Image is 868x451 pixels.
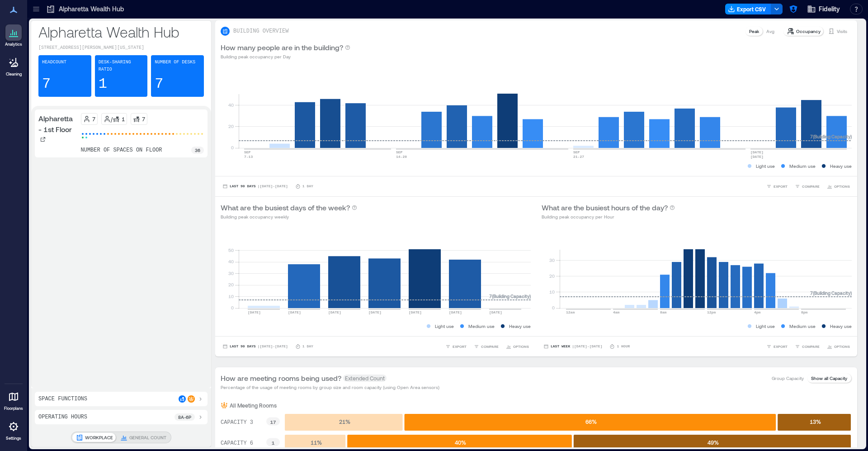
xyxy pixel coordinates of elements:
button: Last 90 Days |[DATE]-[DATE] [221,342,290,351]
text: [DATE] [368,310,382,314]
button: COMPARE [793,182,821,191]
p: Building peak occupancy weekly [221,213,357,220]
button: EXPORT [764,182,789,191]
button: EXPORT [764,342,789,351]
p: 36 [195,147,200,154]
p: 7 [92,115,95,123]
p: Operating Hours [38,413,87,421]
tspan: 50 [228,247,234,253]
text: [DATE] [409,310,422,314]
p: Light use [435,323,454,330]
text: 7-13 [244,155,253,159]
text: 14-20 [396,155,407,159]
span: Fidelity [819,5,840,14]
text: [DATE] [750,155,764,159]
p: Alpharetta Wealth Hub [38,23,204,41]
p: Building peak occupancy per Day [221,53,350,60]
p: Occupancy [796,28,821,35]
p: How many people are in the building? [221,42,343,53]
button: COMPARE [472,342,500,351]
tspan: 40 [228,102,234,108]
text: 4am [613,310,620,314]
button: Fidelity [804,2,843,16]
span: COMPARE [481,344,499,349]
text: 21 % [339,418,350,425]
p: Avg [766,28,774,35]
a: Settings [3,416,24,444]
text: SEP [396,150,403,154]
button: Export CSV [725,4,771,14]
p: / [111,115,113,123]
p: Headcount [42,59,66,66]
p: Heavy use [509,323,531,330]
p: GENERAL COUNT [129,434,166,441]
button: Last Week |[DATE]-[DATE] [542,342,604,351]
span: EXPORT [774,344,788,349]
button: Last 90 Days |[DATE]-[DATE] [221,182,290,191]
p: Desk-sharing ratio [99,59,144,73]
p: Show all Capacity [811,375,847,382]
p: 7 [142,115,145,123]
p: What are the busiest days of the week? [221,202,350,213]
text: 13 % [810,418,821,425]
p: Heavy use [830,162,852,170]
text: 40 % [455,439,466,446]
text: 8am [660,310,667,314]
text: 66 % [585,418,597,425]
p: 1 Hour [617,344,630,349]
text: [DATE] [489,310,502,314]
tspan: 30 [549,257,555,263]
span: COMPARE [802,344,820,349]
text: [DATE] [449,310,462,314]
tspan: 0 [552,305,555,310]
span: OPTIONS [513,344,529,349]
p: Group Capacity [772,375,804,382]
p: Space Functions [38,395,87,403]
tspan: 40 [228,259,234,264]
p: Medium use [468,323,495,330]
p: 1 Day [302,344,313,349]
p: Heavy use [830,323,852,330]
text: SEP [573,150,580,154]
p: What are the busiest hours of the day? [542,202,668,213]
p: number of spaces on floor [81,147,162,154]
a: Analytics [2,22,25,50]
p: Settings [6,436,21,441]
p: 1 [99,75,107,93]
p: Alpharetta - 1st Floor [38,113,77,135]
tspan: 30 [228,271,234,276]
p: Light use [756,162,775,170]
p: Number of Desks [155,59,195,66]
span: OPTIONS [834,184,850,189]
p: 7 [42,75,51,93]
text: 21-27 [573,155,584,159]
p: Alpharetta Wealth Hub [59,5,124,14]
text: 11 % [311,439,322,446]
span: EXPORT [774,184,788,189]
button: OPTIONS [825,182,852,191]
tspan: 10 [228,294,234,299]
tspan: 0 [231,145,234,150]
tspan: 0 [231,305,234,310]
p: How are meeting rooms being used? [221,373,341,384]
text: SEP [244,150,251,154]
tspan: 10 [549,289,555,294]
span: OPTIONS [834,344,850,349]
button: COMPARE [793,342,821,351]
p: Floorplans [4,406,23,411]
span: COMPARE [802,184,820,189]
tspan: 20 [549,273,555,279]
p: Cleaning [6,71,22,77]
text: [DATE] [328,310,341,314]
p: 8a - 6p [178,413,191,421]
text: [DATE] [288,310,301,314]
button: OPTIONS [825,342,852,351]
p: All Meeting Rooms [230,402,277,409]
p: Medium use [789,323,816,330]
text: CAPACITY 3 [221,419,253,426]
p: Visits [837,28,847,35]
p: BUILDING OVERVIEW [233,28,288,35]
text: [DATE] [248,310,261,314]
text: [DATE] [750,150,764,154]
text: 49 % [708,439,719,446]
